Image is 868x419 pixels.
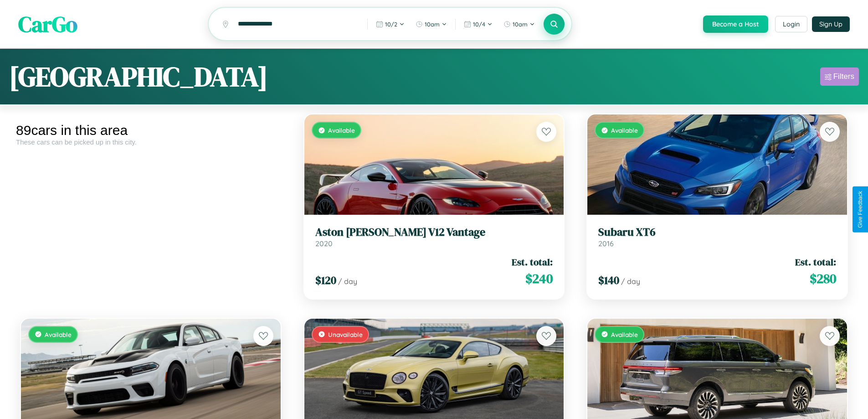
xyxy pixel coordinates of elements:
[703,16,768,33] button: Become a Host
[512,255,553,269] span: Est. total:
[810,269,836,288] span: $ 280
[315,273,336,288] span: $ 120
[833,72,854,81] div: Filters
[328,126,355,134] span: Available
[16,123,286,138] div: 89 cars in this area
[611,331,638,338] span: Available
[315,226,553,239] h3: Aston [PERSON_NAME] V12 Vantage
[371,17,409,31] button: 10/2
[45,331,72,338] span: Available
[315,239,333,248] span: 2020
[315,226,553,248] a: Aston [PERSON_NAME] V12 Vantage2020
[18,9,77,39] span: CarGo
[385,21,397,28] span: 10 / 2
[328,331,363,338] span: Unavailable
[473,21,485,28] span: 10 / 4
[411,17,452,31] button: 10am
[525,269,553,288] span: $ 240
[795,255,836,269] span: Est. total:
[499,17,539,31] button: 10am
[16,138,286,146] div: These cars can be picked up in this city.
[425,21,440,28] span: 10am
[611,126,638,134] span: Available
[513,21,528,28] span: 10am
[775,16,807,32] button: Login
[598,226,836,248] a: Subaru XT62016
[621,277,640,286] span: / day
[598,226,836,239] h3: Subaru XT6
[459,17,497,31] button: 10/4
[338,277,357,286] span: / day
[820,67,859,86] button: Filters
[857,191,863,228] div: Give Feedback
[598,273,619,288] span: $ 140
[598,239,614,248] span: 2016
[812,16,850,32] button: Sign Up
[9,58,268,95] h1: [GEOGRAPHIC_DATA]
